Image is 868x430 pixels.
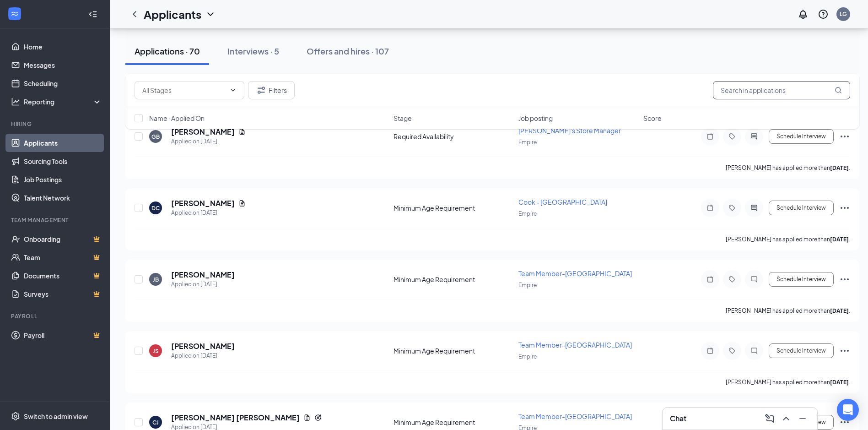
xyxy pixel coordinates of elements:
[24,152,102,170] a: Sourcing Tools
[24,170,102,189] a: Job Postings
[205,9,216,20] svg: ChevronDown
[795,411,810,426] button: Minimize
[830,307,849,314] b: [DATE]
[394,275,513,284] div: Minimum Age Requirement
[705,204,716,212] svg: Note
[769,201,834,215] button: Schedule Interview
[171,280,235,289] div: Applied on [DATE]
[727,204,738,212] svg: Tag
[248,81,295,99] button: Filter Filters
[171,413,300,423] h5: [PERSON_NAME] [PERSON_NAME]
[171,270,235,280] h5: [PERSON_NAME]
[726,235,850,243] p: [PERSON_NAME] has applied more than .
[307,45,389,57] div: Offers and hires · 107
[238,200,246,207] svg: Document
[643,114,662,123] span: Score
[144,6,201,22] h1: Applicants
[749,276,760,283] svg: ChatInactive
[24,412,88,421] div: Switch to admin view
[24,285,102,303] a: SurveysCrown
[518,412,632,420] span: Team Member-[GEOGRAPHIC_DATA]
[769,272,834,287] button: Schedule Interview
[839,417,850,428] svg: Ellipses
[142,85,226,95] input: All Stages
[11,97,20,106] svg: Analysis
[749,347,760,354] svg: ChatInactive
[798,9,809,20] svg: Notifications
[518,198,607,206] span: Cook - [GEOGRAPHIC_DATA]
[229,87,237,94] svg: ChevronDown
[837,399,859,421] div: Open Intercom Messenger
[24,38,102,56] a: Home
[779,411,793,426] button: ChevronUp
[705,347,716,354] svg: Note
[171,198,235,208] h5: [PERSON_NAME]
[11,120,100,128] div: Hiring
[11,216,100,224] div: Team Management
[153,276,159,283] div: JB
[762,411,777,426] button: ComposeMessage
[518,210,537,217] span: Empire
[670,414,686,424] h3: Chat
[726,164,850,172] p: [PERSON_NAME] has applied more than .
[394,418,513,427] div: Minimum Age Requirement
[830,236,849,243] b: [DATE]
[24,97,102,106] div: Reporting
[24,230,102,248] a: OnboardingCrown
[11,412,20,421] svg: Settings
[129,9,140,20] svg: ChevronLeft
[830,164,849,171] b: [DATE]
[149,114,205,123] span: Name · Applied On
[839,345,850,356] svg: Ellipses
[840,10,847,18] div: LG
[171,341,235,351] h5: [PERSON_NAME]
[835,87,842,94] svg: MagnifyingGlass
[171,208,246,218] div: Applied on [DATE]
[171,137,246,146] div: Applied on [DATE]
[314,414,322,421] svg: Reapply
[518,139,537,146] span: Empire
[713,81,850,99] input: Search in applications
[24,134,102,152] a: Applicants
[171,351,235,360] div: Applied on [DATE]
[153,347,159,355] div: JS
[726,307,850,315] p: [PERSON_NAME] has applied more than .
[839,274,850,285] svg: Ellipses
[830,379,849,386] b: [DATE]
[24,189,102,207] a: Talent Network
[11,312,100,320] div: Payroll
[256,85,267,96] svg: Filter
[24,248,102,267] a: TeamCrown
[818,9,829,20] svg: QuestionInfo
[394,346,513,355] div: Minimum Age Requirement
[24,74,102,93] a: Scheduling
[151,204,160,212] div: DC
[518,353,537,360] span: Empire
[781,413,792,424] svg: ChevronUp
[24,326,102,344] a: PayrollCrown
[518,282,537,288] span: Empire
[24,267,102,285] a: DocumentsCrown
[797,413,808,424] svg: Minimize
[727,276,738,283] svg: Tag
[394,203,513,212] div: Minimum Age Requirement
[227,45,279,57] div: Interviews · 5
[727,347,738,354] svg: Tag
[10,9,19,18] svg: WorkstreamLogo
[518,114,553,123] span: Job posting
[726,378,850,386] p: [PERSON_NAME] has applied more than .
[769,343,834,358] button: Schedule Interview
[749,204,760,212] svg: ActiveChat
[705,276,716,283] svg: Note
[24,56,102,74] a: Messages
[135,45,200,57] div: Applications · 70
[394,114,412,123] span: Stage
[88,10,97,19] svg: Collapse
[839,202,850,213] svg: Ellipses
[152,419,159,426] div: CJ
[518,341,632,349] span: Team Member-[GEOGRAPHIC_DATA]
[764,413,775,424] svg: ComposeMessage
[303,414,311,421] svg: Document
[518,269,632,278] span: Team Member-[GEOGRAPHIC_DATA]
